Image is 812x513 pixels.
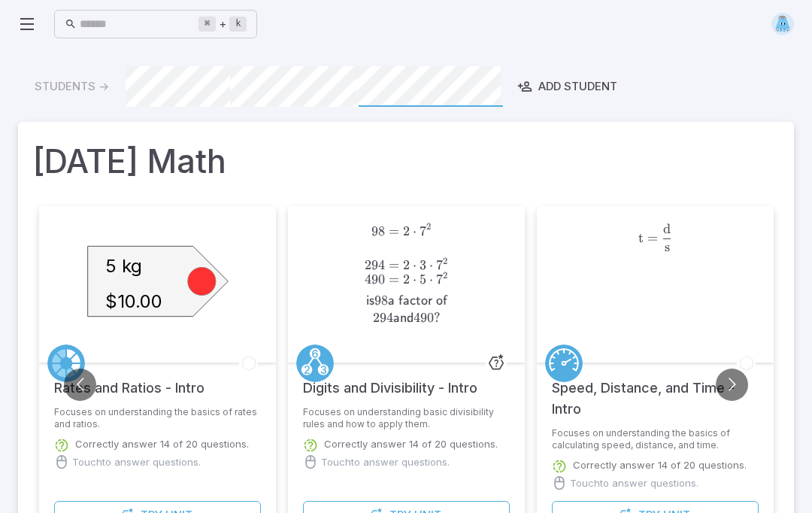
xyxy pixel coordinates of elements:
[448,223,450,262] span: ​
[552,363,759,420] h5: Speed, Distance, and Time - Intro
[429,257,433,273] span: ⋅
[517,78,617,95] div: Add Student
[647,230,658,246] span: =
[420,223,426,239] span: 7
[75,438,249,450] p: Correctly answer 14 of 20 questions.
[671,223,672,242] span: ​
[303,406,510,430] p: Focuses on understanding basic divisibility rules and how to apply them.
[371,223,385,239] span: 98
[389,223,399,239] span: =
[198,15,247,33] div: +
[434,310,441,326] span: ?
[54,363,205,399] h5: Rates and Ratios - Intro
[366,294,374,308] span: is
[403,223,410,239] span: 2
[198,17,216,32] kbd: ⌘
[374,293,388,308] span: 98
[545,345,583,382] a: Speed/Distance/Time
[373,310,393,326] span: 294
[393,311,414,326] span: and
[296,345,334,382] a: Factors/Primes
[389,257,399,273] span: =
[47,345,85,382] a: Rates/Ratios
[303,363,477,399] h5: Digits and Divisibility - Intro
[663,221,671,237] span: d
[443,256,447,266] span: 2
[229,17,247,32] kbd: k
[414,310,434,326] span: 490
[54,406,261,430] p: Focuses on understanding the basics of rates and ratios.
[365,257,385,273] span: 294
[573,459,747,471] p: Correctly answer 14 of 20 questions.
[105,290,162,312] text: $10.00
[771,13,794,35] img: trapezoid.svg
[321,454,450,469] p: Touch to answer questions.
[413,223,417,239] span: ⋅
[324,438,498,450] p: Correctly answer 14 of 20 questions.
[72,454,201,469] p: Touch to answer questions.
[33,137,779,185] h1: [DATE] Math
[388,294,447,308] span: a factor of
[716,369,748,401] button: Go to next slide
[413,257,417,273] span: ⋅
[570,475,698,490] p: Touch to answer questions.
[436,257,443,273] span: 7
[665,239,670,255] span: s
[638,230,644,246] span: t
[420,257,426,273] span: 3
[64,369,96,401] button: Go to previous slide
[552,427,759,451] p: Focuses on understanding the basics of calculating speed, distance, and time.
[105,255,142,277] text: 5 kg
[426,221,431,232] span: 2
[403,257,410,273] span: 2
